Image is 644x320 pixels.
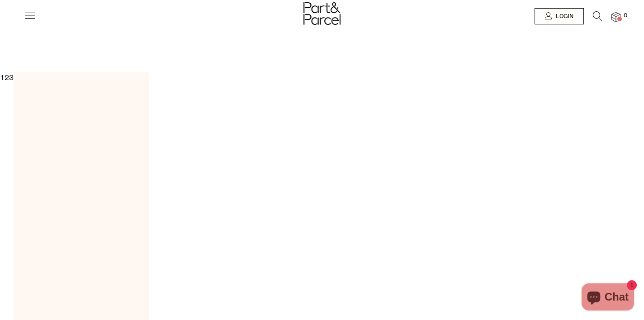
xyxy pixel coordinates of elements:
[579,283,637,313] inbox-online-store-chat: Shopify online store chat
[535,8,584,24] a: Login
[621,12,630,20] span: 0
[303,2,341,25] img: Part&Parcel
[611,12,620,22] a: 0
[554,13,573,20] span: Login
